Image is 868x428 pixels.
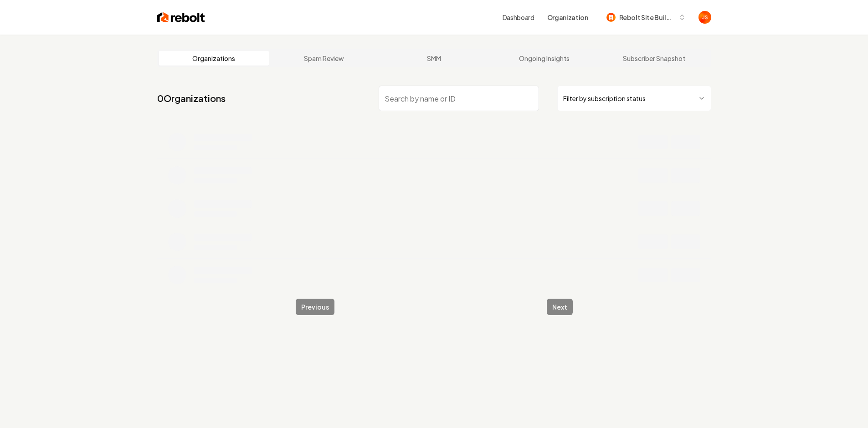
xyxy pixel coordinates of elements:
img: Rebolt Logo [157,11,205,24]
a: SMM [379,51,489,66]
input: Search by name or ID [379,86,539,111]
button: Organization [542,9,594,25]
img: Rebolt Site Builder [606,13,616,22]
span: Rebolt Site Builder [619,13,675,22]
a: Dashboard [503,13,534,22]
a: Ongoing Insights [489,51,599,66]
a: Subscriber Snapshot [599,51,709,66]
a: 0Organizations [157,92,226,105]
a: Spam Review [269,51,379,66]
img: James Shamoun [699,11,711,24]
button: Open user button [699,11,711,24]
a: Organizations [159,51,269,66]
